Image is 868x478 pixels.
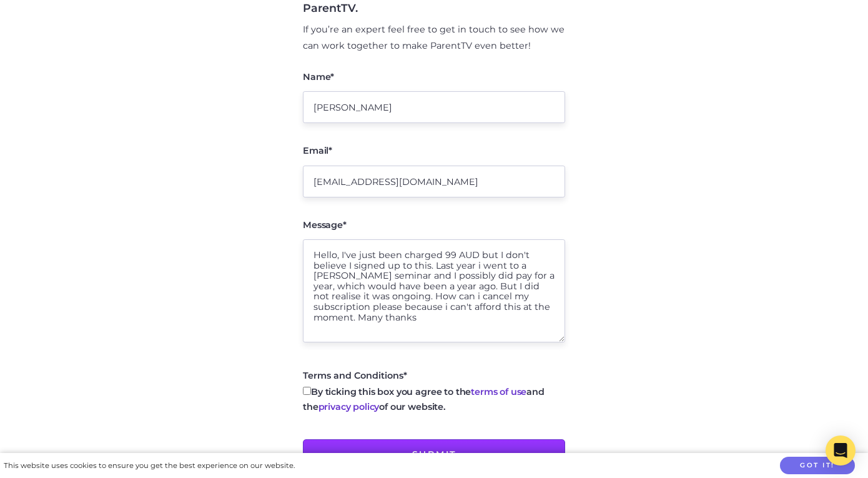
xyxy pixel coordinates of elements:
[303,439,565,469] input: Submit
[303,370,407,381] span: Terms and Conditions*
[303,146,332,155] label: Email*
[303,22,565,54] p: If you’re an expert feel free to get in touch to see how we can work together to make ParentTV ev...
[303,384,565,414] label: By ticking this box you agree to the and the of our website.
[4,459,295,472] div: This website uses cookies to ensure you get the best experience on our website.
[303,387,311,395] input: By ticking this box you agree to theterms of useand theprivacy policyof our website.
[318,401,380,412] a: privacy policy
[303,72,334,81] label: Name*
[303,221,347,229] label: Message*
[780,457,855,475] button: Got it!
[826,436,856,466] div: Open Intercom Messenger
[471,386,526,397] a: terms of use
